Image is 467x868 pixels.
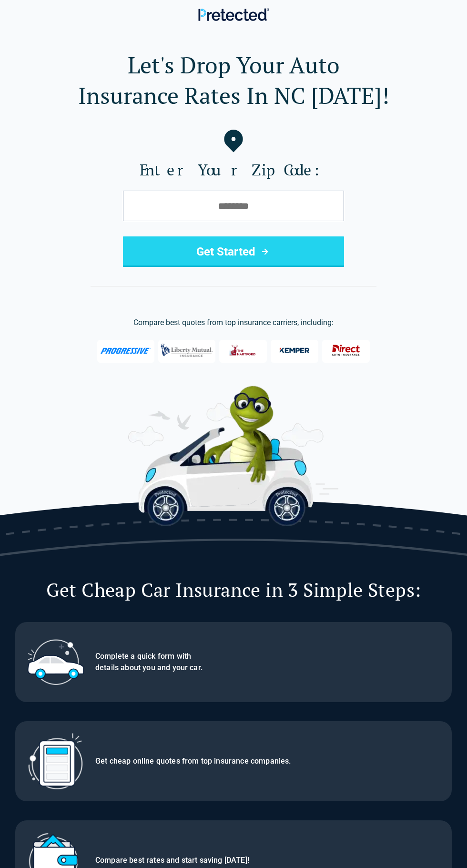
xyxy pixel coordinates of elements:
[15,50,452,111] h1: Let's Drop Your Auto Insurance Rates In NC [DATE]!
[15,160,452,179] label: Enter Your Zip Code:
[128,386,339,526] img: Perry the Turtle with car
[158,339,215,362] img: Liberty Mutual
[327,340,365,360] img: Direct General
[15,576,452,603] h2: Get Cheap Car Insurance in 3 Simple Steps:
[95,756,440,767] p: Get cheap online quotes from top insurance companies.
[198,8,269,21] img: Pretected
[275,340,314,360] img: Kemper
[27,733,84,790] img: Step 2: Get quotes
[123,236,344,267] button: Get Started
[101,347,152,354] img: Progressive
[95,855,440,866] p: Compare best rates and start saving [DATE]!
[224,340,262,360] img: The Hartford
[15,317,452,328] p: Compare best quotes from top insurance carriers, including:
[27,633,84,691] img: Step 1: Complete form
[95,651,440,674] p: Complete a quick form with details about you and your car.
